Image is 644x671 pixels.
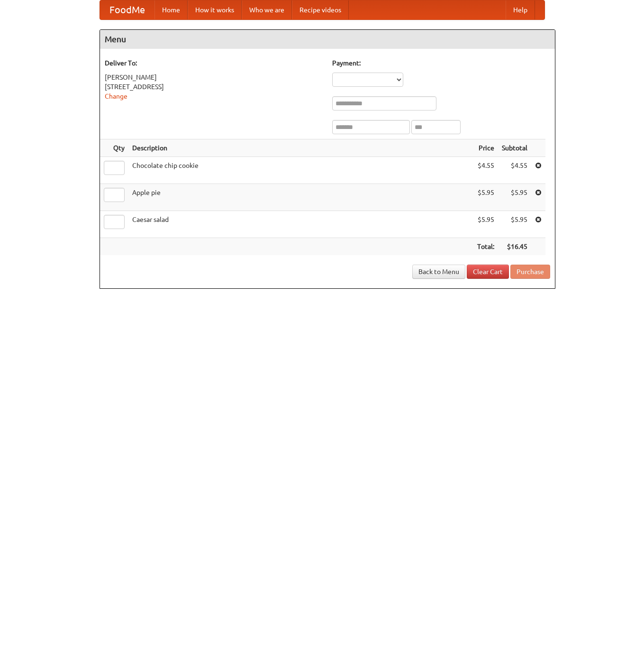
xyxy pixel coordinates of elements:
[105,92,127,100] a: Change
[105,73,323,82] div: [PERSON_NAME]
[128,157,473,184] td: Chocolate chip cookie
[332,58,550,68] h5: Payment:
[510,265,550,279] button: Purchase
[467,265,509,279] a: Clear Cart
[473,238,498,256] th: Total:
[498,184,531,211] td: $5.95
[100,30,555,49] h4: Menu
[105,82,323,92] div: [STREET_ADDRESS]
[188,0,242,19] a: How it works
[473,139,498,157] th: Price
[242,0,292,19] a: Who we are
[292,0,349,19] a: Recipe videos
[506,0,535,19] a: Help
[100,139,128,157] th: Qty
[498,238,531,256] th: $16.45
[128,139,473,157] th: Description
[498,139,531,157] th: Subtotal
[128,184,473,211] td: Apple pie
[412,265,465,279] a: Back to Menu
[473,211,498,238] td: $5.95
[105,58,323,68] h5: Deliver To:
[473,184,498,211] td: $5.95
[498,157,531,184] td: $4.55
[128,211,473,238] td: Caesar salad
[100,0,154,19] a: FoodMe
[473,157,498,184] td: $4.55
[498,211,531,238] td: $5.95
[154,0,188,19] a: Home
